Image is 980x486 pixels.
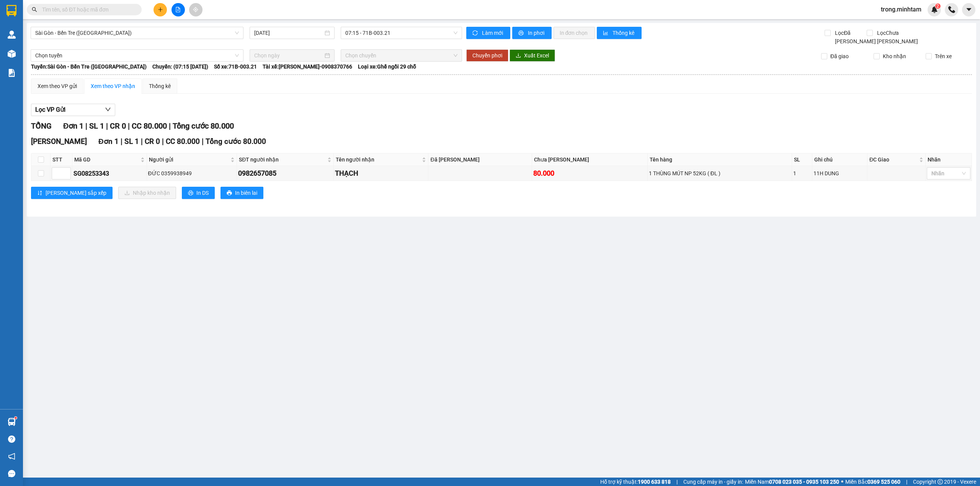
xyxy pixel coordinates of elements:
div: SG08253343 [73,169,145,178]
span: Thống kê [612,29,635,37]
div: 1 THÙNG MÚT NP 52KG ( ĐL ) [649,169,791,178]
span: Chọn tuyến [35,50,239,61]
span: sort-ascending [37,190,42,196]
span: | [906,478,907,486]
span: Tổng cước 80.000 [206,137,266,146]
th: Chưa [PERSON_NAME] [532,153,648,166]
span: printer [188,190,193,196]
span: Hỗ trợ kỹ thuật: [600,478,671,486]
img: logo-vxr [7,5,16,16]
div: Thống kê [149,82,171,90]
input: 14/08/2025 [254,29,323,37]
span: In biên lai [235,189,257,197]
span: Lọc Đã [PERSON_NAME] [832,29,877,46]
span: Chuyến: (07:15 [DATE]) [152,62,208,71]
button: sort-ascending[PERSON_NAME] sắp xếp [31,187,113,199]
span: Đã giao [827,52,852,60]
span: [PERSON_NAME] [31,137,87,146]
span: SL 1 [124,137,139,146]
img: warehouse-icon [8,418,16,426]
div: 80.000 [533,168,646,179]
span: Miền Bắc [845,478,900,486]
span: copyright [938,479,943,484]
span: caret-down [965,6,972,13]
span: Xuất Excel [524,51,549,60]
span: Đơn 1 [98,137,119,146]
td: THẠCH [334,166,428,181]
input: Tìm tên, số ĐT hoặc mã đơn [42,5,132,14]
td: 0982657085 [237,166,334,181]
img: warehouse-icon [8,31,16,39]
img: warehouse-icon [8,50,16,58]
span: Tên người nhận [336,155,420,164]
span: Kho nhận [880,52,909,60]
span: Sài Gòn - Bến Tre (CT) [35,27,239,39]
span: CR 0 [110,121,126,130]
button: downloadXuất Excel [510,49,555,62]
span: plus [158,7,163,12]
div: Xem theo VP nhận [91,82,135,90]
button: file-add [171,3,185,16]
span: CC 80.000 [166,137,200,146]
span: search [32,7,37,12]
span: bar-chart [603,30,609,36]
span: CR 0 [145,137,160,146]
th: Đã [PERSON_NAME] [428,153,532,166]
strong: 0369 525 060 [867,479,900,485]
sup: 1 [15,417,17,419]
span: | [202,137,204,146]
button: printerIn biên lai [220,187,263,199]
span: trong.minhtam [875,5,928,14]
div: Xem theo VP gửi [38,82,77,90]
div: ĐỨC 0359938949 [148,169,236,178]
span: Tài xế: [PERSON_NAME]-0908370766 [263,62,352,71]
span: printer [518,30,525,36]
span: Lọc Chưa [PERSON_NAME] [874,29,930,46]
span: 2 [936,3,939,9]
span: Mã GD [74,155,139,164]
span: SĐT người nhận [239,155,326,164]
span: CC 80.000 [132,121,167,130]
span: Số xe: 71B-003.21 [214,62,257,71]
button: In đơn chọn [554,27,595,39]
span: sync [472,30,479,36]
span: | [162,137,164,146]
span: question-circle [8,435,15,443]
span: | [169,121,171,130]
span: file-add [175,7,181,12]
button: downloadNhập kho nhận [118,187,176,199]
span: SL 1 [89,121,104,130]
button: caret-down [962,3,975,16]
button: aim [189,3,203,16]
span: | [106,121,108,130]
span: | [128,121,130,130]
span: | [141,137,143,146]
button: syncLàm mới [466,27,510,39]
button: printerIn phơi [512,27,552,39]
span: Đơn 1 [63,121,83,130]
span: download [516,53,521,59]
input: Chọn ngày [254,51,323,60]
td: SG08253343 [72,166,147,181]
img: solution-icon [8,69,16,77]
span: down [105,106,111,113]
span: | [85,121,87,130]
span: TỔNG [31,121,52,130]
img: phone-icon [948,6,955,13]
img: icon-new-feature [931,6,938,13]
th: STT [51,153,72,166]
strong: 1900 633 818 [638,479,671,485]
b: Tuyến: Sài Gòn - Bến Tre ([GEOGRAPHIC_DATA]) [31,64,147,70]
button: bar-chartThống kê [597,27,642,39]
span: | [676,478,678,486]
div: 0982657085 [238,168,332,179]
div: 11H DUNG [813,169,866,178]
span: ⚪️ [841,480,843,483]
div: Nhãn [928,155,970,164]
span: Tổng cước 80.000 [173,121,234,130]
th: Tên hàng [648,153,792,166]
th: Ghi chú [812,153,867,166]
button: Lọc VP Gửi [31,104,115,116]
span: Cung cấp máy in - giấy in: [683,478,743,486]
button: plus [154,3,167,16]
